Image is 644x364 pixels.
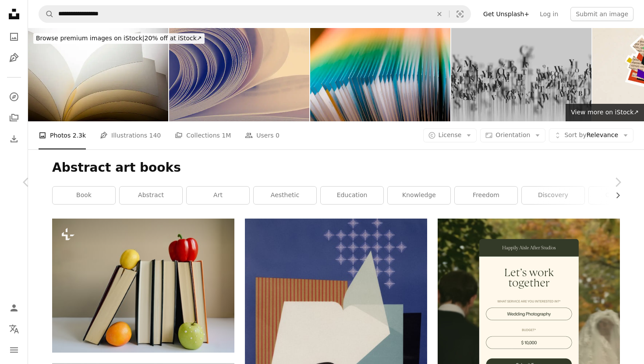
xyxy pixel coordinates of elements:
a: education [321,187,383,204]
a: book [53,187,115,204]
button: Search Unsplash [39,6,54,22]
button: License [423,128,477,142]
img: Colourful french Folded Pages... [310,28,450,121]
a: Collections [5,109,23,127]
a: abstract [120,187,182,204]
div: 20% off at iStock ↗ [33,33,205,44]
button: Clear [430,6,449,22]
a: knowledge [388,187,450,204]
span: 0 [276,131,280,140]
a: freedom [455,187,517,204]
a: Explore [5,88,23,106]
a: View the photo by Europeana [245,347,427,355]
button: Orientation [480,128,545,142]
span: License [439,131,462,138]
span: Relevance [564,131,618,140]
button: Visual search [449,6,471,22]
a: Get Unsplash+ [478,7,534,21]
a: Download History [5,130,23,148]
h1: Abstract art books [52,160,620,176]
a: Log in [534,7,563,21]
a: Next [591,140,644,224]
img: Books with fruits and a red pepper arranged [52,219,234,353]
span: 1M [222,131,231,140]
img: Macro view of book pages. Toned image. Copy space for [169,28,309,121]
span: Orientation [495,131,530,138]
span: 140 [149,131,161,140]
form: Find visuals sitewide [39,5,471,23]
a: Collections 1M [175,121,231,149]
button: Language [5,320,23,338]
a: Photos [5,28,23,46]
span: View more on iStock ↗ [571,109,639,116]
img: Abstract Paper Background [28,28,168,121]
a: Illustrations [5,49,23,67]
a: Browse premium images on iStock|20% off at iStock↗ [28,28,210,49]
a: Books with fruits and a red pepper arranged [52,282,234,290]
a: Log in / Sign up [5,299,23,317]
span: Sort by [564,131,586,138]
a: Users 0 [245,121,280,149]
a: discovery [522,187,584,204]
a: Illustrations 140 [100,121,161,149]
a: View more on iStock↗ [566,104,644,121]
button: Sort byRelevance [549,128,633,142]
a: aesthetic [254,187,316,204]
a: art [187,187,249,204]
button: Menu [5,341,23,359]
button: Submit an image [570,7,633,21]
img: Abstract design with letters background [451,28,591,121]
span: Browse premium images on iStock | [36,35,144,42]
